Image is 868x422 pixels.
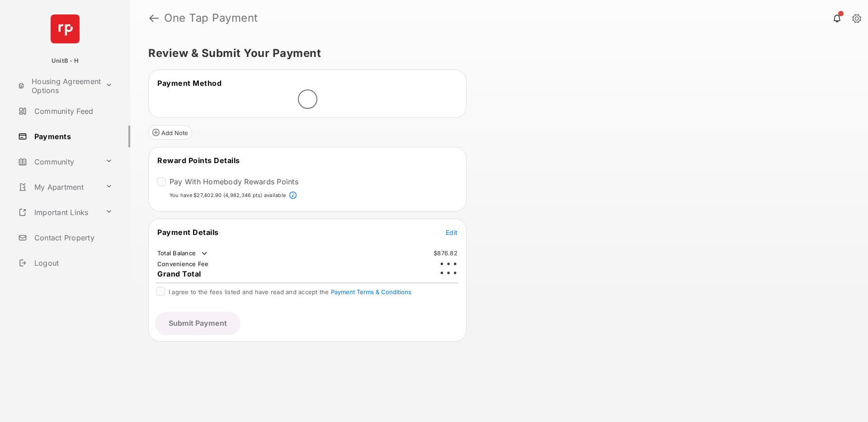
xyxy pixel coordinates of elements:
a: Housing Agreement Options [14,75,102,97]
a: My Apartment [14,176,102,198]
p: You have $27,402.90 (4,982,346 pts) available [170,192,286,199]
span: Grand Total [157,269,201,278]
td: $876.82 [433,249,458,257]
span: Edit [446,229,458,236]
span: Payment Method [157,79,222,88]
td: Total Balance [157,249,209,258]
span: I agree to the fees listed and have read and accept the [169,288,411,295]
button: Edit [446,228,458,237]
label: Pay With Homebody Rewards Points [170,177,298,186]
a: Contact Property [14,227,130,249]
a: Logout [14,252,130,274]
td: Convenience Fee [157,260,209,268]
img: svg+xml;base64,PHN2ZyB4bWxucz0iaHR0cDovL3d3dy53My5vcmcvMjAwMC9zdmciIHdpZHRoPSI2NCIgaGVpZ2h0PSI2NC... [51,14,80,43]
h5: Review & Submit Your Payment [148,48,843,59]
button: Submit Payment [156,312,240,334]
p: UnitB - H [52,56,79,66]
a: Payments [14,126,130,147]
span: Payment Details [157,228,219,237]
button: Add Note [148,125,192,140]
button: I agree to the fees listed and have read and accept the [331,288,411,295]
a: Community Feed [14,100,130,122]
a: Community [14,151,102,173]
span: Reward Points Details [157,156,240,165]
strong: One Tap Payment [164,13,258,23]
a: Important Links [14,202,102,223]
